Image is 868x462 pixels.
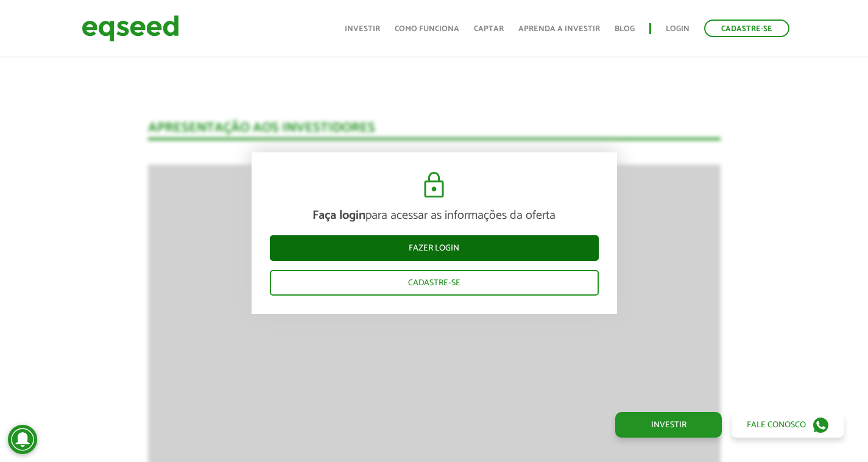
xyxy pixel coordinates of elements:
a: Cadastre-se [270,270,599,296]
a: Fazer login [270,235,599,261]
a: Investir [615,412,722,438]
a: Fale conosco [732,412,844,438]
strong: Faça login [312,205,365,226]
img: cadeado.svg [419,171,449,200]
a: Blog [615,25,635,33]
p: para acessar as informações da oferta [270,208,599,223]
a: Aprenda a investir [518,25,600,33]
a: Login [666,25,690,33]
a: Investir [345,25,380,33]
a: Cadastre-se [704,20,789,37]
a: Captar [474,25,504,33]
img: EqSeed [82,12,179,44]
a: Como funciona [395,25,459,33]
